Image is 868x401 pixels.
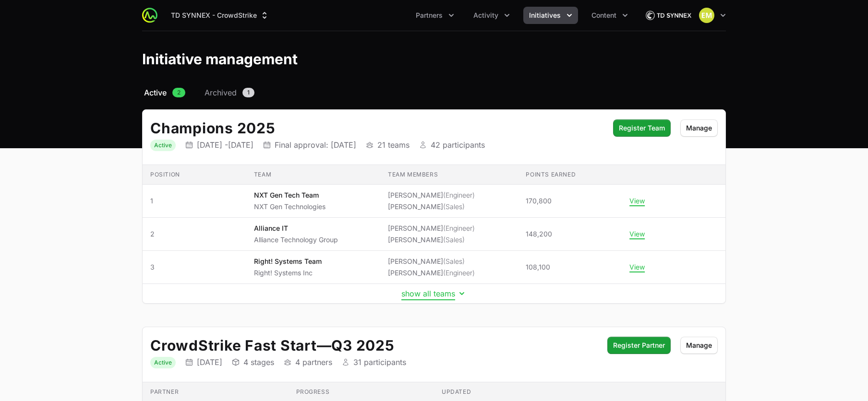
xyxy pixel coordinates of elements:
[529,11,561,20] span: Initiatives
[197,357,222,367] p: [DATE]
[431,140,485,150] p: 42 participants
[142,8,157,23] img: ActivitySource
[680,119,718,137] button: Manage
[388,235,475,245] li: [PERSON_NAME]
[203,87,256,98] a: Archived1
[380,165,518,185] th: Team members
[526,196,552,206] span: 170,800
[523,7,578,24] button: Initiatives
[254,257,322,266] p: Right! Systems Team
[254,190,325,200] p: NXT Gen Tech Team
[165,7,275,24] div: Supplier switch menu
[142,50,298,68] h1: Initiative management
[143,165,246,185] th: Position
[629,263,645,271] button: View
[254,235,338,245] p: Alliance Technology Group
[518,165,622,185] th: Points earned
[254,202,325,212] p: NXT Gen Technologies
[254,224,338,233] p: Alliance IT
[388,257,475,266] li: [PERSON_NAME]
[142,87,187,98] a: Active2
[686,340,712,351] span: Manage
[613,340,665,351] span: Register Partner
[388,224,475,233] li: [PERSON_NAME]
[205,87,237,98] span: Archived
[629,197,645,205] button: View
[388,268,475,278] li: [PERSON_NAME]
[586,7,634,24] button: Content
[591,11,616,20] span: Content
[443,269,475,277] span: (Engineer)
[410,7,460,24] button: Partners
[165,7,275,24] button: TD SYNNEX - CrowdStrike
[629,230,645,238] button: View
[150,262,239,272] span: 3
[197,140,253,150] p: [DATE] - [DATE]
[150,337,598,354] h2: CrowdStrike Fast Start Q3 2025
[526,262,550,272] span: 108,100
[388,202,475,212] li: [PERSON_NAME]
[377,140,410,150] p: 21 teams
[686,122,712,134] span: Manage
[468,7,516,24] button: Activity
[416,11,443,20] span: Partners
[443,202,465,211] span: (Sales)
[150,119,603,137] h2: Champions 2025
[443,236,465,244] span: (Sales)
[317,337,332,354] span: —
[243,357,274,367] p: 4 stages
[157,7,634,24] div: Main navigation
[607,337,671,354] button: Register Partner
[401,289,467,298] button: show all teams
[246,165,380,185] th: Team
[142,109,726,304] div: Initiative details
[142,87,726,98] nav: Initiative activity log navigation
[645,6,691,25] img: TD SYNNEX
[586,7,634,24] div: Content menu
[526,229,552,239] span: 148,200
[144,87,167,98] span: Active
[254,268,322,278] p: Right! Systems Inc
[150,229,239,239] span: 2
[443,191,475,199] span: (Engineer)
[523,7,578,24] div: Initiatives menu
[443,224,475,232] span: (Engineer)
[150,196,239,206] span: 1
[443,257,465,265] span: (Sales)
[473,11,498,20] span: Activity
[613,119,671,137] button: Register Team
[468,7,516,24] div: Activity menu
[242,88,254,97] span: 1
[619,122,665,134] span: Register Team
[353,357,406,367] p: 31 participants
[388,190,475,200] li: [PERSON_NAME]
[410,7,460,24] div: Partners menu
[172,88,185,97] span: 2
[680,337,718,354] button: Manage
[699,8,714,23] img: Eric Mingus
[295,357,332,367] p: 4 partners
[275,140,356,150] p: Final approval: [DATE]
